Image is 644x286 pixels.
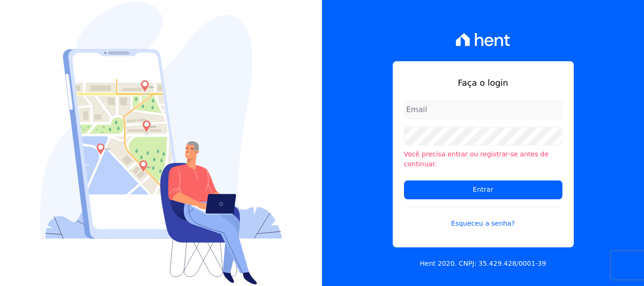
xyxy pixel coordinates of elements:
[40,1,282,285] img: Login
[404,207,562,229] a: Esqueceu a senha?
[404,100,562,119] input: Email
[420,259,546,269] p: Hent 2020. CNPJ: 35.429.428/0001-39
[404,149,562,169] li: Você precisa entrar ou registrar-se antes de continuar.
[404,76,562,89] h1: Faça o login
[404,180,562,199] input: Entrar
